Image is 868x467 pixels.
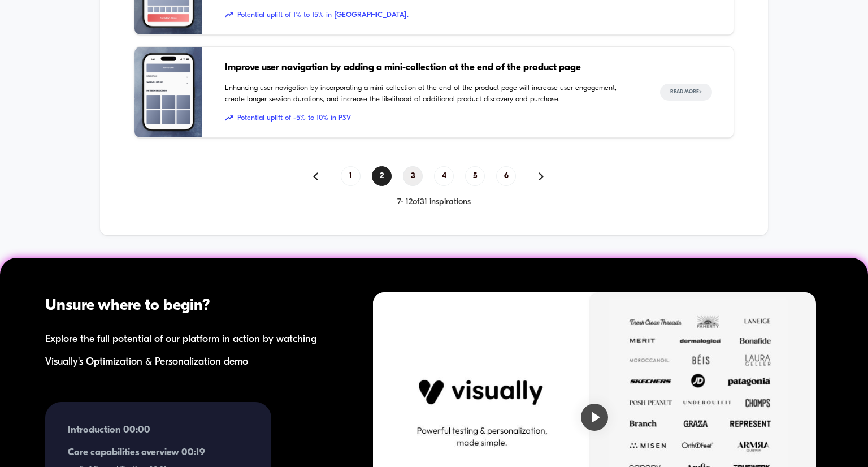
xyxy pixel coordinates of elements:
[434,166,454,186] span: 4
[313,172,318,180] img: pagination back
[465,166,485,186] span: 5
[225,60,638,75] span: Improve user navigation by adding a mini-collection at the end of the product page
[225,83,638,105] span: Enhancing user navigation by incorporating a mini-collection at the end of the product page will ...
[403,166,423,186] span: 3
[134,47,202,138] img: Enhancing user navigation by incorporating a mini-collection at the end of the product page will ...
[134,197,735,207] div: 7 - 12 of 31 inspirations
[68,447,249,459] span: Core capabilities overview 00:19
[372,166,392,186] span: 2
[68,425,249,436] span: Introduction 00:00
[341,166,361,186] span: 1
[225,10,638,21] span: Potential uplift of 1% to 15% in [GEOGRAPHIC_DATA].
[539,172,544,180] img: pagination forward
[45,328,330,374] div: Explore the full potential of our platform in action by watching Visually's Optimization & Person...
[225,113,638,124] span: Potential uplift of -5% to 10% in PSV
[45,295,330,317] div: Unsure where to begin?
[660,84,712,101] button: Read More>
[496,166,516,186] span: 6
